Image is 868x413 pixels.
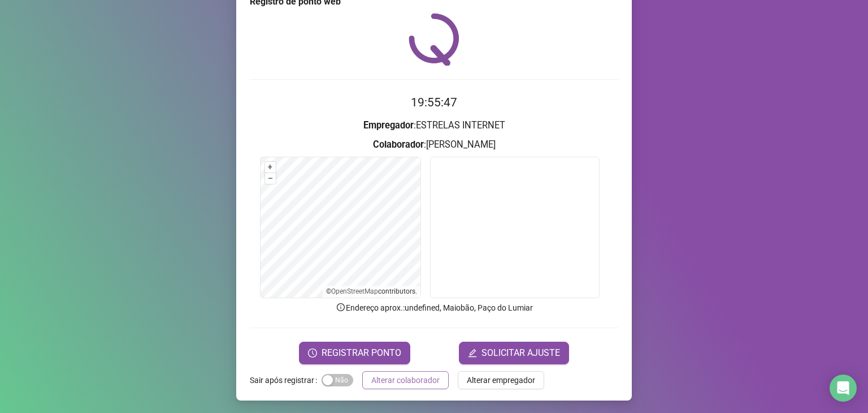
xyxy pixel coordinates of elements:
span: info-circle [336,302,346,312]
button: Alterar colaborador [362,371,449,389]
img: QRPoint [409,13,459,66]
time: 19:55:47 [411,96,457,109]
button: – [265,173,276,184]
span: Alterar colaborador [371,374,440,386]
button: editSOLICITAR AJUSTE [459,342,569,364]
p: Endereço aprox. : undefined, Maiobão, Paço do Lumiar [250,302,618,314]
span: Alterar empregador [467,374,535,386]
div: Open Intercom Messenger [830,375,857,402]
h3: : ESTRELAS INTERNET [250,118,618,133]
button: REGISTRAR PONTO [299,342,410,364]
span: edit [468,349,477,358]
label: Sair após registrar [250,371,322,389]
strong: Colaborador [373,139,424,150]
span: REGISTRAR PONTO [322,346,401,360]
li: © contributors. [326,287,417,295]
span: SOLICITAR AJUSTE [481,346,560,360]
strong: Empregador [363,120,414,131]
h3: : [PERSON_NAME] [250,137,618,152]
a: OpenStreetMap [331,287,378,295]
button: + [265,162,276,173]
button: Alterar empregador [458,371,544,389]
span: clock-circle [308,349,317,358]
